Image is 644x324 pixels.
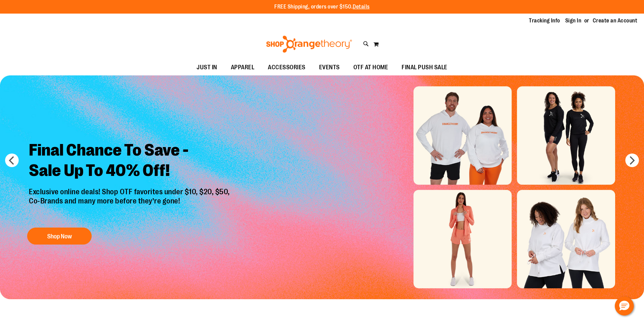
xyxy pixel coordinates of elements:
a: Sign In [565,17,582,24]
span: APPAREL [231,60,255,75]
button: Hello, have a question? Let’s chat. [615,296,634,316]
a: ACCESSORIES [261,60,312,75]
a: Final Chance To Save -Sale Up To 40% Off! Exclusive online deals! Shop OTF favorites under $10, $... [24,135,237,248]
span: JUST IN [197,60,217,75]
a: JUST IN [190,60,224,75]
a: FINAL PUSH SALE [395,60,454,75]
img: Shop Orangetheory [265,36,353,53]
h2: Final Chance To Save - Sale Up To 40% Off! [24,135,237,187]
p: FREE Shipping, orders over $150. [274,3,370,11]
span: FINAL PUSH SALE [402,60,447,75]
span: OTF AT HOME [353,60,388,75]
a: OTF AT HOME [347,60,395,75]
span: ACCESSORIES [268,60,306,75]
span: EVENTS [319,60,340,75]
a: APPAREL [224,60,261,75]
button: prev [5,154,19,167]
button: next [625,154,639,167]
button: Shop Now [27,228,92,245]
a: Details [353,4,370,10]
a: EVENTS [312,60,347,75]
a: Create an Account [593,17,638,24]
a: Tracking Info [529,17,560,24]
p: Exclusive online deals! Shop OTF favorites under $10, $20, $50, Co-Brands and many more before th... [24,187,237,221]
